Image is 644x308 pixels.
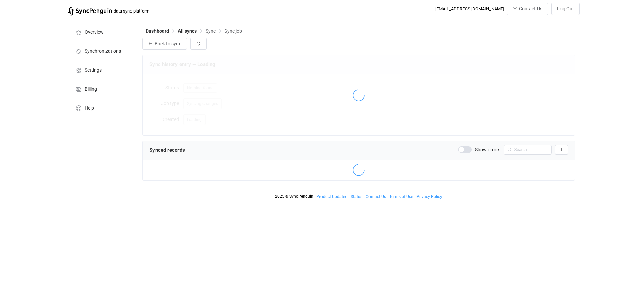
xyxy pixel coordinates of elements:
[416,194,442,199] span: Privacy Policy
[68,6,149,16] a: |data sync platform
[364,194,365,199] span: |
[85,87,97,92] span: Billing
[85,105,94,111] span: Help
[68,98,136,117] a: Help
[389,194,413,199] span: Terms of Use
[114,8,149,14] span: data sync platform
[68,60,136,79] a: Settings
[314,194,315,199] span: |
[416,194,443,199] a: Privacy Policy
[146,28,169,34] span: Dashboard
[68,41,136,60] a: Synchronizations
[149,147,185,153] span: Synced records
[154,41,181,46] span: Back to sync
[387,194,388,199] span: |
[316,194,348,199] a: Product Updates
[435,6,504,11] div: [EMAIL_ADDRESS][DOMAIN_NAME]
[475,147,500,152] span: Show errors
[68,7,112,16] img: syncpenguin.svg
[349,194,350,199] span: |
[551,3,580,15] button: Log Out
[504,145,552,155] input: Search
[85,49,121,54] span: Synchronizations
[146,29,242,33] div: Breadcrumb
[275,194,313,199] span: 2025 © SyncPenguin
[366,194,386,199] span: Contact Us
[519,6,542,11] span: Contact Us
[178,28,197,34] span: All syncs
[350,194,363,199] a: Status
[206,28,216,34] span: Sync
[142,38,187,50] button: Back to sync
[112,6,114,16] span: |
[389,194,413,199] a: Terms of Use
[414,194,415,199] span: |
[85,68,102,73] span: Settings
[365,194,386,199] a: Contact Us
[85,30,104,35] span: Overview
[68,79,136,98] a: Billing
[224,28,242,34] span: Sync job
[507,3,548,15] button: Contact Us
[68,22,136,41] a: Overview
[557,6,574,11] span: Log Out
